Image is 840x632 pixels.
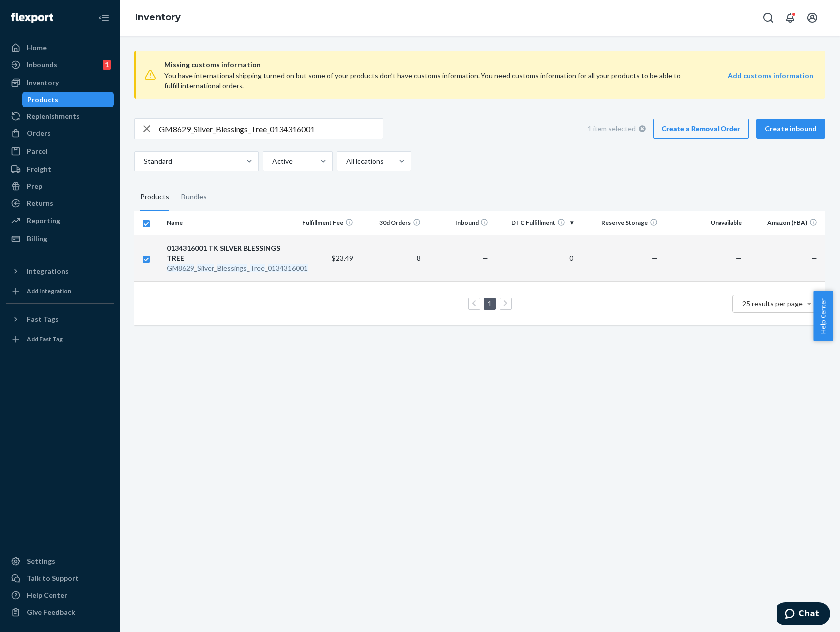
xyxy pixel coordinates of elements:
[167,264,194,272] em: GM8629
[27,181,42,191] div: Prep
[27,43,47,53] div: Home
[27,315,59,324] div: Fast Tags
[27,216,60,226] div: Reporting
[652,254,658,262] span: —
[492,211,577,235] th: DTC Fulfillment
[6,57,114,73] a: Inbounds1
[27,95,58,105] div: Products
[813,291,833,341] button: Help Center
[6,231,114,247] a: Billing
[159,119,383,139] input: Search inventory by name or sku
[6,161,114,177] a: Freight
[27,590,67,600] div: Help Center
[11,13,53,23] img: Flexport logo
[332,254,353,262] span: $23.49
[345,156,346,166] input: All locations
[425,211,492,235] th: Inbound
[27,556,55,566] div: Settings
[357,211,425,235] th: 30d Orders
[217,264,247,272] em: Blessings
[6,283,114,299] a: Add Integration
[588,119,646,139] div: 1 item selected
[271,156,272,166] input: Active
[22,92,114,107] a: Products
[6,125,114,141] a: Orders
[742,299,803,308] span: 25 results per page
[127,3,189,32] ol: breadcrumbs
[27,128,51,138] div: Orders
[6,553,114,569] a: Settings
[728,71,813,91] a: Add customs information
[167,263,286,273] div: _ _ _ _
[756,119,825,139] button: Create inbound
[27,146,48,156] div: Parcel
[486,299,494,308] a: Page 1 is your current page
[492,235,577,281] td: 0
[27,607,75,617] div: Give Feedback
[577,211,662,235] th: Reserve Storage
[27,335,63,343] div: Add Fast Tag
[6,263,114,279] button: Integrations
[780,8,800,28] button: Open notifications
[662,211,746,235] th: Unavailable
[268,264,308,272] em: 0134316001
[736,254,742,262] span: —
[653,119,749,139] a: Create a Removal Order
[802,8,822,28] button: Open account menu
[181,183,207,211] div: Bundles
[6,108,114,124] a: Replenishments
[6,213,114,229] a: Reporting
[6,143,114,159] a: Parcel
[482,254,488,262] span: —
[6,570,114,586] button: Talk to Support
[758,8,778,28] button: Open Search Box
[27,234,47,244] div: Billing
[167,243,286,263] div: 0134316001 TK SILVER BLESSINGS TREE
[27,573,79,583] div: Talk to Support
[6,195,114,211] a: Returns
[27,266,69,276] div: Integrations
[746,211,825,235] th: Amazon (FBA)
[27,164,51,174] div: Freight
[811,254,817,262] span: —
[6,75,114,91] a: Inventory
[140,183,169,211] div: Products
[135,12,181,23] a: Inventory
[357,235,425,281] td: 8
[164,71,683,91] div: You have international shipping turned on but some of your products don’t have customs informatio...
[6,312,114,327] button: Fast Tags
[163,211,290,235] th: Name
[6,40,114,56] a: Home
[6,178,114,194] a: Prep
[728,71,813,80] strong: Add customs information
[777,602,830,627] iframe: Opens a widget where you can chat to one of our agents
[27,111,80,121] div: Replenishments
[27,78,59,88] div: Inventory
[250,264,265,272] em: Tree
[27,198,53,208] div: Returns
[6,604,114,620] button: Give Feedback
[6,587,114,603] a: Help Center
[103,60,111,70] div: 1
[94,8,114,28] button: Close Navigation
[197,264,214,272] em: Silver
[164,59,813,71] span: Missing customs information
[27,60,57,70] div: Inbounds
[289,211,357,235] th: Fulfillment Fee
[27,287,71,295] div: Add Integration
[6,331,114,347] a: Add Fast Tag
